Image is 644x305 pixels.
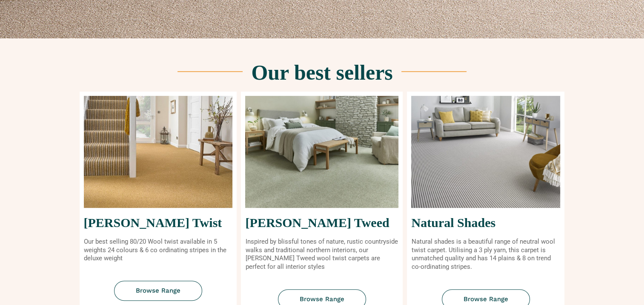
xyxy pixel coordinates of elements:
h2: [PERSON_NAME] Tweed [245,216,398,229]
h2: [PERSON_NAME] Twist [84,216,233,229]
span: Browse Range [300,296,344,302]
span: Browse Range [136,288,180,294]
p: Natural shades is a beautiful range of neutral wool twist carpet. Utilising a 3 ply yarn, this ca... [411,238,560,271]
p: Our best selling 80/20 Wool twist available in 5 weights 24 colours & 6 co ordinating stripes in ... [84,238,233,263]
h2: Natural Shades [411,216,560,229]
p: Inspired by blissful tones of nature, rustic countryside walks and traditional northern interiors... [245,238,398,271]
a: Browse Range [114,281,202,301]
span: Browse Range [464,296,508,302]
h2: Our best sellers [251,62,392,83]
